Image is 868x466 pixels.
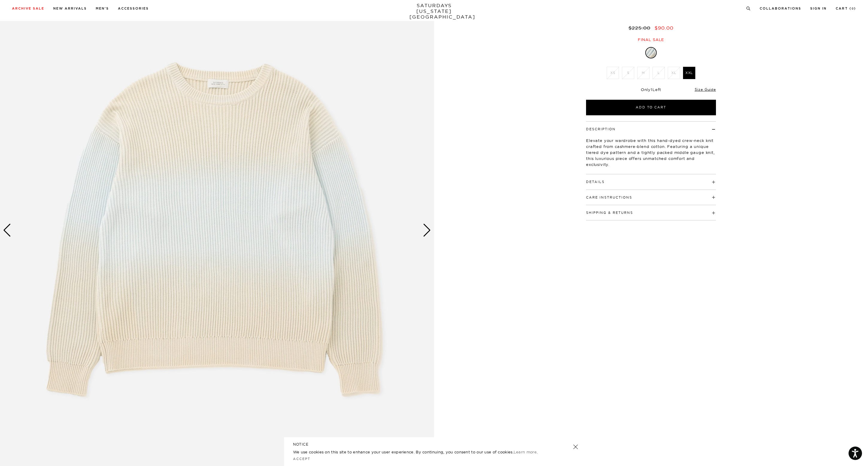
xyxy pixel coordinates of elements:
[836,7,856,10] a: Cart (0)
[655,25,673,31] span: $90.00
[586,137,716,167] p: Elevate your wardrobe with this hand-dyed crew-neck knit crafted from cashmere-blend cotton. Feat...
[695,87,716,92] a: Size Guide
[629,25,653,31] del: $225.00
[3,224,11,237] div: Previous slide
[514,450,537,454] a: Learn more
[651,87,652,92] span: 1
[293,442,575,447] h5: NOTICE
[586,196,632,199] button: Care Instructions
[586,87,716,92] div: Only Left
[423,224,431,237] div: Next slide
[586,211,633,214] button: Shipping & Returns
[53,7,87,10] a: New Arrivals
[586,180,605,184] button: Details
[12,7,44,10] a: Archive Sale
[683,67,695,79] label: XXL
[293,449,554,455] p: We use cookies on this site to enhance your user experience. By continuing, you consent to our us...
[760,7,801,10] a: Collaborations
[118,7,149,10] a: Accessories
[293,457,310,461] a: Accept
[586,100,716,115] button: Add to Cart
[409,3,459,20] a: SATURDAYS[US_STATE][GEOGRAPHIC_DATA]
[96,7,109,10] a: Men's
[810,7,827,10] a: Sign In
[585,37,717,42] div: Final sale
[852,7,854,10] small: 0
[586,128,616,131] button: Description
